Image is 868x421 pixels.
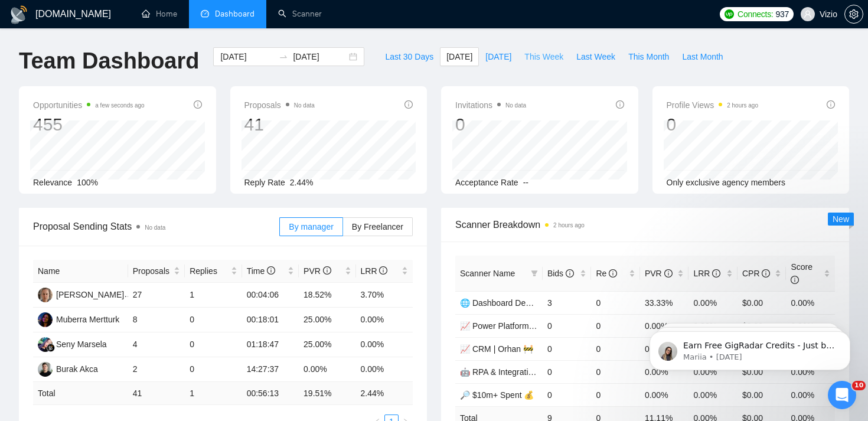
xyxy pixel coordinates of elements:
td: 25.00% [299,308,355,332]
td: 0.00% [688,383,738,406]
span: [DATE] [446,50,472,63]
time: 2 hours ago [553,222,585,229]
td: 2.44 % [356,382,413,405]
a: MMMuberra Mertturk [38,314,119,324]
td: 0.00% [356,308,413,332]
span: Relevance [33,178,72,187]
img: upwork-logo.png [725,9,734,19]
span: Re [596,269,617,278]
td: 0 [543,383,592,406]
span: info-circle [379,266,387,275]
span: No data [294,102,315,109]
span: swap-right [279,52,288,61]
span: Reply Rate [244,178,285,187]
td: 1 [185,382,242,405]
td: 0.00% [688,291,738,314]
span: info-circle [827,100,835,109]
td: 0 [185,332,242,357]
span: LRR [361,266,388,276]
span: Only exclusive agency members [667,178,786,187]
span: Last Week [576,50,615,63]
td: 00:18:01 [242,308,299,332]
span: Bids [547,269,574,278]
td: 0 [591,360,640,383]
span: info-circle [194,100,202,109]
span: 2.44% [290,178,314,187]
td: 0.00% [640,383,689,406]
button: Last Week [570,47,622,66]
span: Proposals [133,265,171,278]
span: info-circle [323,266,331,275]
th: Name [33,260,128,283]
td: 8 [128,308,185,332]
div: Seny Marsela [56,338,107,351]
td: 4 [128,332,185,357]
button: [DATE] [440,47,479,66]
td: 1 [185,283,242,308]
th: Replies [185,260,242,283]
td: 0 [185,357,242,382]
button: Last Month [676,47,729,66]
td: 0 [185,308,242,332]
button: This Week [518,47,570,66]
a: homeHome [142,9,177,19]
span: PVR [645,269,673,278]
time: 2 hours ago [727,102,758,109]
span: info-circle [616,100,624,109]
a: SMSeny Marsela [38,339,107,348]
td: 18.52% [299,283,355,308]
td: 0 [543,360,592,383]
span: filter [531,270,538,277]
a: 🌐 Dashboard Dev | Orhan [460,298,560,308]
span: Replies [190,265,228,278]
span: 10 [852,381,866,390]
iframe: Intercom notifications message [632,306,868,389]
span: info-circle [267,266,275,275]
td: 0.00% [299,357,355,382]
span: Connects: [738,8,773,21]
span: Proposal Sending Stats [33,219,279,234]
td: 27 [128,283,185,308]
img: SM [38,337,53,352]
td: 33.33% [640,291,689,314]
span: Score [791,262,812,285]
span: Scanner Breakdown [455,217,835,232]
button: [DATE] [479,47,518,66]
input: Start date [220,50,274,63]
img: SK [38,288,53,302]
input: End date [293,50,347,63]
span: No data [145,224,165,231]
td: 3.70% [356,283,413,308]
span: user [804,10,812,18]
a: 🔎 $10m+ Spent 💰 [460,390,534,400]
td: 14:27:37 [242,357,299,382]
th: Proposals [128,260,185,283]
span: Proposals [244,98,315,112]
span: filter [528,265,540,282]
a: 📈 Power Platform | Orhan 🚢 [460,321,571,331]
span: Dashboard [215,9,254,19]
td: 00:56:13 [242,382,299,405]
td: $0.00 [738,383,787,406]
td: 0.00% [356,357,413,382]
td: 3 [543,291,592,314]
td: 0 [543,314,592,337]
td: Total [33,382,128,405]
td: 2 [128,357,185,382]
td: 0.00% [786,291,835,314]
div: 41 [244,113,315,136]
div: Burak Akca [56,363,98,376]
img: gigradar-bm.png [47,344,55,352]
div: Muberra Mertturk [56,313,119,326]
button: This Month [622,47,676,66]
span: info-circle [791,276,799,284]
span: setting [845,9,863,19]
td: 25.00% [299,332,355,357]
td: 19.51 % [299,382,355,405]
span: Acceptance Rate [455,178,518,187]
span: No data [505,102,526,109]
td: 0.00% [786,383,835,406]
a: BABurak Akca [38,364,98,373]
